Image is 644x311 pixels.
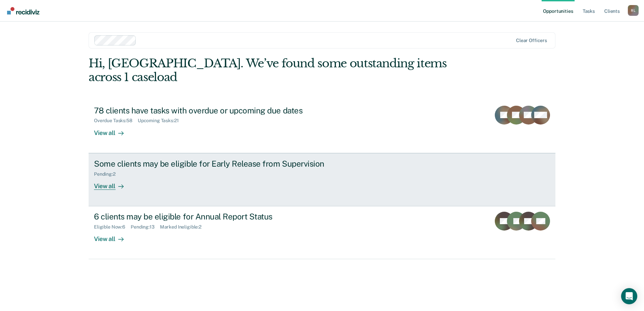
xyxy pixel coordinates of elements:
[516,38,547,43] div: Clear officers
[7,7,39,14] img: Recidiviz
[131,224,160,230] div: Pending : 13
[628,5,639,16] div: R L
[94,224,131,230] div: Eligible Now : 6
[94,124,132,137] div: View all
[160,224,207,230] div: Marked Ineligible : 2
[89,100,555,153] a: 78 clients have tasks with overdue or upcoming due datesOverdue Tasks:58Upcoming Tasks:21View all
[89,57,462,84] div: Hi, [GEOGRAPHIC_DATA]. We’ve found some outstanding items across 1 caseload
[94,212,330,221] div: 6 clients may be eligible for Annual Report Status
[94,118,138,124] div: Overdue Tasks : 58
[94,106,330,115] div: 78 clients have tasks with overdue or upcoming due dates
[89,153,555,206] a: Some clients may be eligible for Early Release from SupervisionPending:2View all
[94,159,330,169] div: Some clients may be eligible for Early Release from Supervision
[94,177,132,190] div: View all
[621,288,637,304] div: Open Intercom Messenger
[94,171,121,177] div: Pending : 2
[89,206,555,259] a: 6 clients may be eligible for Annual Report StatusEligible Now:6Pending:13Marked Ineligible:2View...
[628,5,639,16] button: Profile dropdown button
[94,230,132,243] div: View all
[138,118,184,124] div: Upcoming Tasks : 21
